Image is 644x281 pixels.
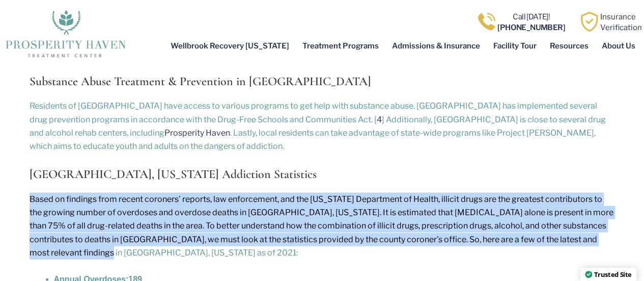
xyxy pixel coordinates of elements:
[2,7,129,58] img: The logo for Prosperity Haven Addiction Recovery Center.
[497,12,565,32] a: Call [DATE]![PHONE_NUMBER]
[477,12,496,32] img: Call one of Prosperity Haven's dedicated counselors today so we can help you overcome addiction
[30,99,615,154] p: Residents of [GEOGRAPHIC_DATA] have access to various programs to get help with substance abuse. ...
[30,166,615,182] h2: [GEOGRAPHIC_DATA], [US_STATE] Addiction Statistics
[487,34,543,58] a: Facility Tour
[30,73,615,89] h2: Substance Abuse Treatment & Prevention in [GEOGRAPHIC_DATA]
[164,34,296,58] a: Wellbrook Recovery [US_STATE]
[497,23,565,32] b: [PHONE_NUMBER]
[600,12,642,32] a: InsuranceVerification
[579,12,599,32] img: Learn how Prosperity Haven, a verified substance abuse center can help you overcome your addiction
[377,115,382,124] a: 4
[543,34,595,58] a: Resources
[385,34,487,58] a: Admissions & Insurance
[296,34,385,58] a: Treatment Programs
[595,34,642,58] a: About Us
[30,193,615,260] p: Based on findings from recent coroners’ reports, law enforcement, and the [US_STATE] Department o...
[164,128,230,138] a: Prosperity Haven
